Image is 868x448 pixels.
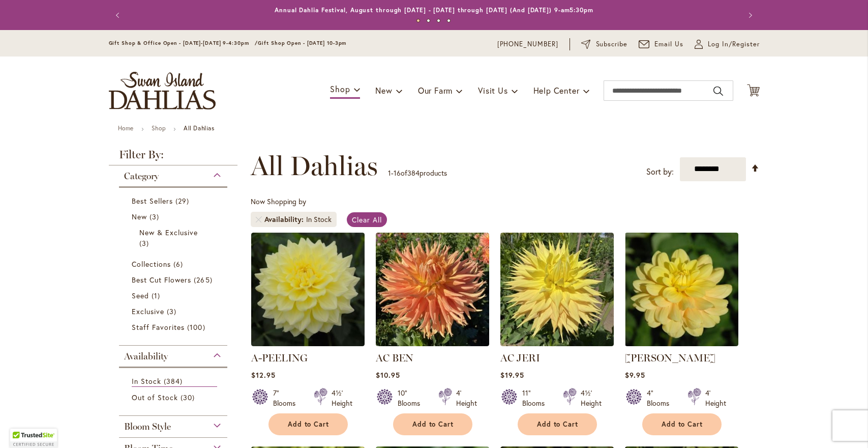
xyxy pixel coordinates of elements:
[376,233,489,346] img: AC BEN
[522,388,551,408] div: 11" Blooms
[500,233,614,346] img: AC Jeri
[251,197,306,206] span: Now Shopping by
[132,322,218,332] a: Staff Favorites
[376,370,400,380] span: $10.95
[695,39,760,49] a: Log In/Register
[581,39,627,49] a: Subscribe
[132,306,218,317] a: Exclusive
[347,212,387,227] a: Clear All
[132,275,192,285] span: Best Cut Flowers
[376,352,413,364] a: AC BEN
[164,376,185,386] span: 384
[662,420,703,429] span: Add to Cart
[124,421,171,432] span: Bloom Style
[497,39,559,49] a: [PHONE_NUMBER]
[251,352,308,364] a: A-PEELING
[646,162,674,181] label: Sort by:
[398,388,426,408] div: 10" Blooms
[275,6,593,14] a: Annual Dahlia Festival, August through [DATE] - [DATE] through [DATE] (And [DATE]) 9-am5:30pm
[124,351,168,362] span: Availability
[251,151,378,181] span: All Dahlias
[132,291,149,300] span: Seed
[352,215,382,225] span: Clear All
[152,290,163,301] span: 1
[654,39,683,49] span: Email Us
[118,124,134,132] a: Home
[187,322,207,332] span: 100
[500,339,614,348] a: AC Jeri
[132,211,218,222] a: New
[132,196,173,206] span: Best Sellers
[132,195,218,206] a: Best Sellers
[109,72,216,109] a: store logo
[625,352,715,364] a: [PERSON_NAME]
[251,339,365,348] a: A-Peeling
[132,392,218,403] a: Out of Stock 30
[518,413,597,435] button: Add to Cart
[533,85,580,96] span: Help Center
[132,290,218,301] a: Seed
[375,85,392,96] span: New
[173,259,186,269] span: 6
[596,39,628,49] span: Subscribe
[124,171,159,182] span: Category
[167,306,179,317] span: 3
[139,227,210,248] a: New &amp; Exclusive
[437,19,440,22] button: 3 of 4
[537,420,579,429] span: Add to Cart
[132,274,218,285] a: Best Cut Flowers
[639,39,683,49] a: Email Us
[705,388,726,408] div: 4' Height
[478,85,507,96] span: Visit Us
[149,211,162,222] span: 3
[625,233,738,346] img: AHOY MATEY
[132,322,185,332] span: Staff Favorites
[251,233,365,346] img: A-Peeling
[581,388,602,408] div: 4½' Height
[625,339,738,348] a: AHOY MATEY
[412,420,454,429] span: Add to Cart
[175,195,192,206] span: 29
[427,19,430,22] button: 2 of 4
[416,19,420,22] button: 1 of 4
[132,376,161,386] span: In Stock
[447,19,451,22] button: 4 of 4
[625,370,645,380] span: $9.95
[181,392,197,403] span: 30
[273,388,302,408] div: 7" Blooms
[332,388,352,408] div: 4½' Height
[388,168,391,178] span: 1
[132,393,178,402] span: Out of Stock
[388,165,447,181] p: - of products
[642,413,722,435] button: Add to Cart
[256,216,262,222] a: Remove Availability In Stock
[109,149,238,165] strong: Filter By:
[393,413,472,435] button: Add to Cart
[132,376,218,387] a: In Stock 384
[418,85,453,96] span: Our Farm
[268,413,348,435] button: Add to Cart
[264,214,306,225] span: Availability
[132,259,171,269] span: Collections
[500,370,524,380] span: $19.95
[258,40,346,46] span: Gift Shop Open - [DATE] 10-3pm
[456,388,477,408] div: 4' Height
[109,40,258,46] span: Gift Shop & Office Open - [DATE]-[DATE] 9-4:30pm /
[132,306,164,316] span: Exclusive
[330,83,350,94] span: Shop
[376,339,489,348] a: AC BEN
[132,259,218,269] a: Collections
[109,5,129,25] button: Previous
[139,238,152,248] span: 3
[407,168,420,178] span: 384
[194,274,215,285] span: 265
[288,420,330,429] span: Add to Cart
[184,124,215,132] strong: All Dahlias
[708,39,760,49] span: Log In/Register
[251,370,276,380] span: $12.95
[8,412,36,440] iframe: Launch Accessibility Center
[647,388,675,408] div: 4" Blooms
[132,212,147,221] span: New
[500,352,540,364] a: AC JERI
[394,168,401,178] span: 16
